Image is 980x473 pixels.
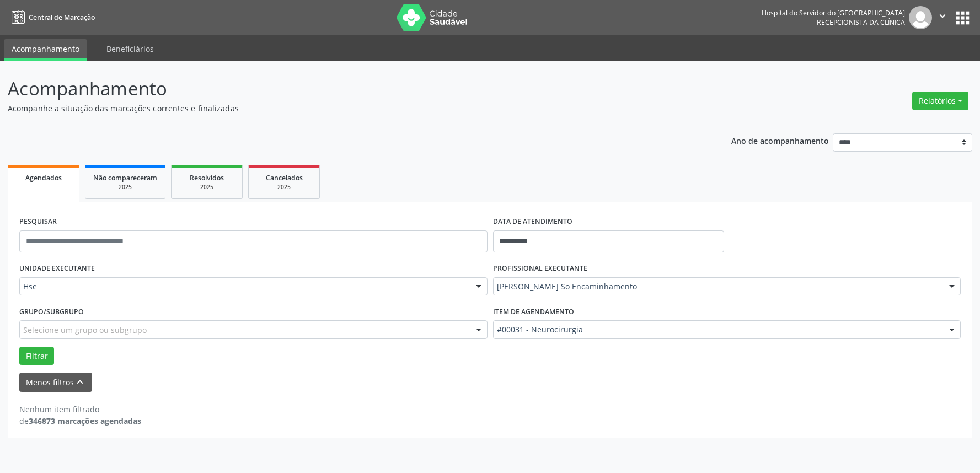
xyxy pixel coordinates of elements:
[25,173,62,182] span: Agendados
[497,324,939,335] span: #00031 - Neurocirurgia
[8,75,683,103] p: Acompanhamento
[493,303,574,320] label: Item de agendamento
[179,183,234,191] div: 2025
[23,281,465,292] span: Hse
[932,6,953,29] button: 
[493,260,587,277] label: PROFISSIONAL EXECUTANTE
[266,173,303,182] span: Cancelados
[731,133,829,147] p: Ano de acompanhamento
[762,8,905,18] div: Hospital do Servidor do [GEOGRAPHIC_DATA]
[19,213,57,230] label: PESQUISAR
[19,303,84,320] label: Grupo/Subgrupo
[19,415,141,427] div: de
[29,416,141,426] strong: 346873 marcações agendadas
[493,213,572,230] label: DATA DE ATENDIMENTO
[817,18,905,27] span: Recepcionista da clínica
[190,173,224,182] span: Resolvidos
[19,347,54,365] button: Filtrar
[93,173,157,182] span: Não compareceram
[4,39,87,61] a: Acompanhamento
[936,10,949,22] i: 
[93,183,157,191] div: 2025
[19,260,95,277] label: UNIDADE EXECUTANTE
[23,324,147,336] span: Selecione um grupo ou subgrupo
[99,39,162,58] a: Beneficiários
[256,183,312,191] div: 2025
[29,13,95,22] span: Central de Marcação
[497,281,939,292] span: [PERSON_NAME] So Encaminhamento
[953,8,972,28] button: apps
[8,103,683,114] p: Acompanhe a situação das marcações correntes e finalizadas
[74,376,86,388] i: keyboard_arrow_up
[909,6,932,29] img: img
[8,8,95,26] a: Central de Marcação
[19,373,92,392] button: Menos filtroskeyboard_arrow_up
[19,404,141,415] div: Nenhum item filtrado
[912,92,968,110] button: Relatórios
